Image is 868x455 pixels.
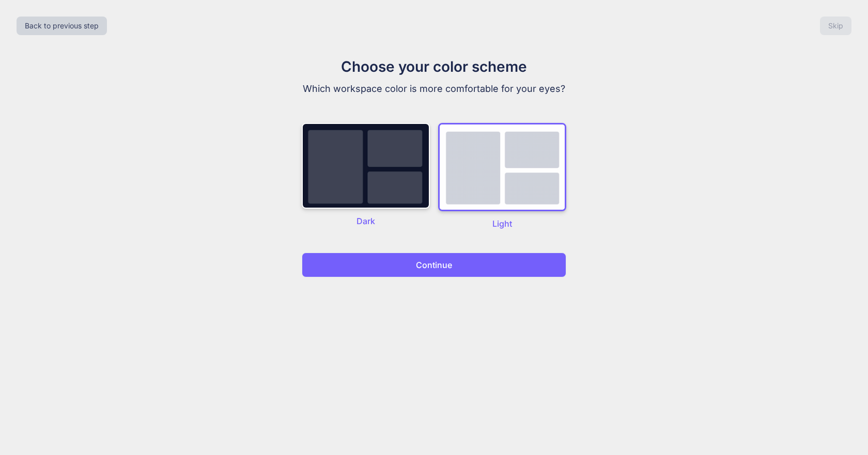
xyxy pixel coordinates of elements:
[302,253,566,277] button: Continue
[17,17,107,35] button: Back to previous step
[438,123,566,211] img: dark
[260,56,608,77] h1: Choose your color scheme
[302,215,430,227] p: Dark
[438,217,566,230] p: Light
[820,17,851,35] button: Skip
[416,259,452,271] p: Continue
[302,123,430,209] img: dark
[260,82,608,96] p: Which workspace color is more comfortable for your eyes?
